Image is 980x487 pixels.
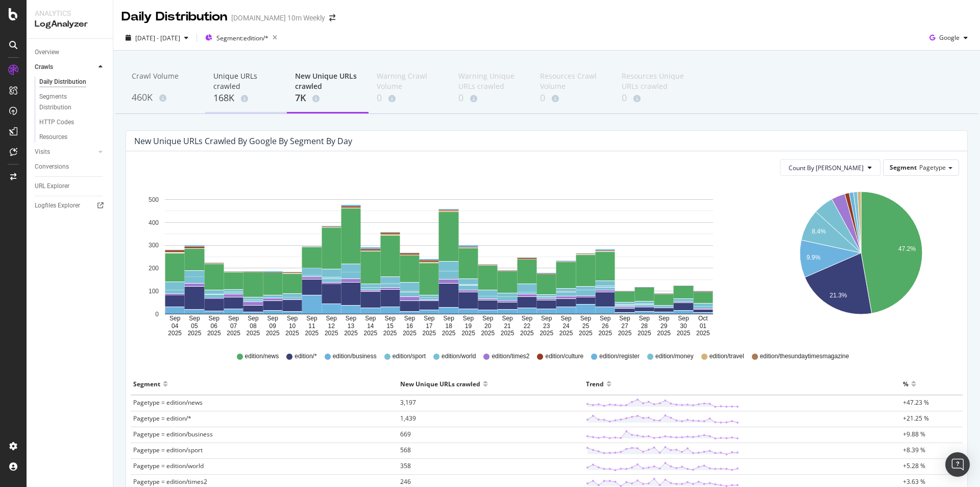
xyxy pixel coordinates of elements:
text: 2025 [188,330,202,337]
svg: A chart. [765,184,958,337]
span: Google [939,33,960,42]
text: 25 [582,322,590,330]
text: 2025 [403,330,416,337]
a: Conversions [35,161,106,172]
div: New Unique URLs crawled [400,376,480,392]
a: Visits [35,147,95,157]
div: % [903,376,909,392]
text: 2025 [247,330,260,337]
span: edition/thesundaytimesmagazine [760,352,849,361]
text: Oct [698,315,708,322]
text: Sep [306,315,317,322]
text: 2025 [325,330,338,337]
text: 18 [445,322,452,330]
text: 14 [367,322,374,330]
span: Pagetype = edition/news [133,398,203,407]
span: +21.25 % [903,414,929,423]
div: Overview [35,47,59,58]
text: 400 [149,219,159,226]
text: 27 [621,322,628,330]
text: 23 [543,322,550,330]
text: Sep [678,315,689,322]
text: 2025 [305,330,319,337]
span: edition/sport [393,352,426,361]
a: Daily Distribution [39,77,106,87]
text: Sep [639,315,650,322]
div: Resources Unique URLs crawled [622,71,687,91]
span: +5.28 % [903,461,925,470]
span: 568 [400,446,411,454]
text: Sep [248,315,259,322]
a: Crawls [35,62,95,73]
div: Resources Crawl Volume [540,71,605,91]
div: Unique URLs crawled [213,71,279,91]
text: 15 [387,322,394,330]
text: 2025 [520,330,534,337]
div: Conversions [35,161,69,172]
span: edition/travel [709,352,744,361]
text: 28 [641,322,648,330]
span: Pagetype [919,163,946,172]
div: Warning Crawl Volume [377,71,442,91]
a: Overview [35,47,106,58]
text: 24 [562,322,570,330]
div: Trend [586,376,604,392]
text: 30 [680,322,687,330]
text: Sep [267,315,279,322]
span: Pagetype = edition/world [133,461,204,470]
text: Sep [619,315,630,322]
text: 2025 [696,330,710,337]
a: Resources [39,132,106,143]
text: Sep [424,315,435,322]
text: 2025 [677,330,691,337]
div: 0 [540,91,605,105]
text: Sep [346,315,357,322]
span: 1,439 [400,414,416,423]
span: edition/world [442,352,476,361]
text: Sep [463,315,474,322]
a: URL Explorer [35,181,106,192]
div: 0 [622,91,687,105]
span: edition/business [333,352,377,361]
text: 21.3% [829,292,847,299]
text: 500 [149,196,159,203]
div: Daily Distribution [121,8,227,26]
text: 2025 [657,330,671,337]
text: 10 [289,322,296,330]
text: 47.2% [898,246,916,253]
span: Segment: edition/* [216,34,268,42]
span: Pagetype = edition/business [133,430,213,438]
text: 05 [191,322,198,330]
text: 2025 [266,330,280,337]
button: Google [925,30,972,46]
span: edition/news [245,352,279,361]
span: Count By Day [789,164,864,172]
text: Sep [560,315,572,322]
text: Sep [365,315,376,322]
span: 358 [400,461,411,470]
text: 08 [250,322,257,330]
text: Sep [580,315,592,322]
span: Pagetype = edition/sport [133,446,203,454]
text: Sep [326,315,337,322]
text: 16 [406,322,413,330]
text: 2025 [383,330,397,337]
text: 2025 [227,330,240,337]
span: Segment [890,163,917,172]
text: 2025 [168,330,182,337]
span: 669 [400,430,411,438]
text: Sep [502,315,513,322]
div: 7K [295,91,360,105]
div: Analytics [35,8,105,18]
span: +47.23 % [903,398,929,407]
div: New Unique URLs crawled by google by Segment by Day [134,136,352,146]
button: [DATE] - [DATE] [121,30,192,46]
text: Sep [228,315,239,322]
text: Sep [404,315,415,322]
span: edition/* [295,352,316,361]
text: 2025 [207,330,221,337]
div: Visits [35,147,50,157]
text: 04 [171,322,179,330]
text: 07 [230,322,237,330]
div: LogAnalyzer [35,18,105,30]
